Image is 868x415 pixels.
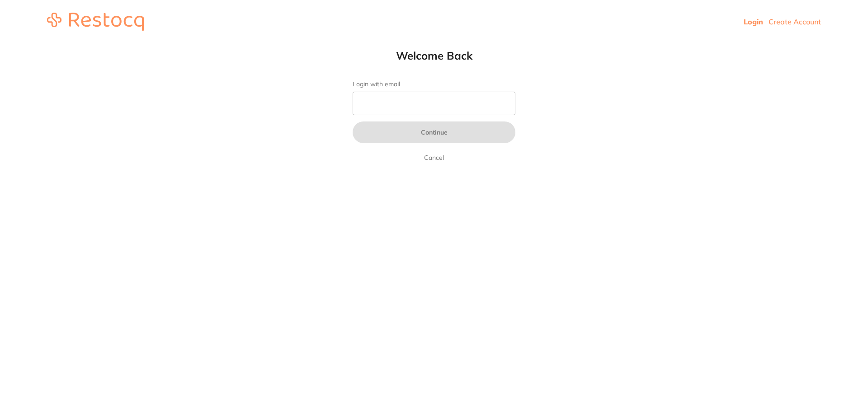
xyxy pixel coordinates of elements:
[47,13,144,31] img: restocq_logo.svg
[744,17,763,26] a: Login
[353,80,515,88] label: Login with email
[422,152,446,163] a: Cancel
[353,121,515,143] button: Continue
[335,49,533,62] h1: Welcome Back
[769,17,821,26] a: Create Account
